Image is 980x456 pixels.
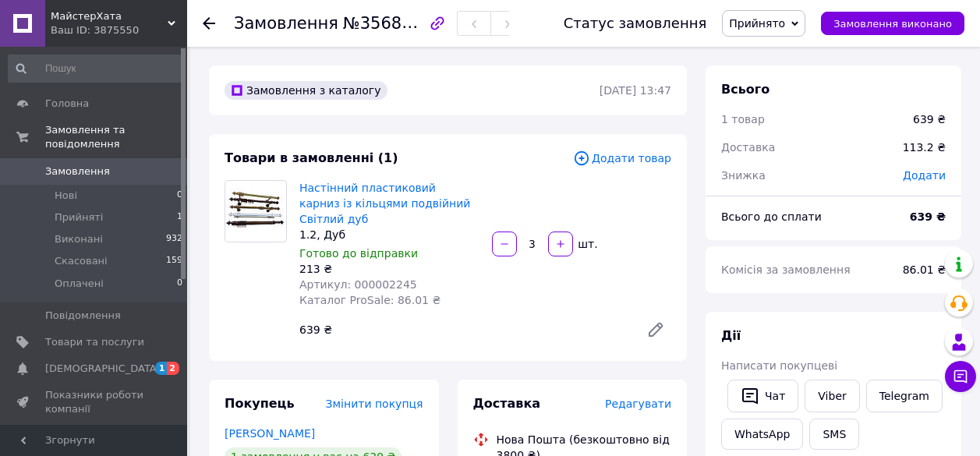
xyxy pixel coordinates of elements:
[326,398,423,410] span: Змінити покупця
[727,380,798,412] button: Чат
[45,335,144,349] span: Товари та послуги
[721,328,741,343] span: Дії
[45,164,110,179] span: Замовлення
[564,16,707,31] div: Статус замовлення
[721,359,837,372] span: Написати покупцеві
[903,263,946,276] span: 86.01 ₴
[721,419,803,450] a: WhatsApp
[821,12,964,35] button: Замовлення виконано
[945,361,976,392] button: Чат з покупцем
[721,263,851,276] span: Комісія за замовлення
[299,182,470,225] a: Настінний пластиковий карниз із кільцями подвійний Світлий дуб
[605,398,671,410] span: Редагувати
[55,210,103,224] span: Прийняті
[51,23,187,37] div: Ваш ID: 3875550
[225,427,315,440] a: [PERSON_NAME]
[913,111,946,127] div: 639 ₴
[809,419,859,450] button: SMS
[721,210,822,223] span: Всього до сплати
[299,261,479,277] div: 213 ₴
[225,189,286,235] img: Настінний пластиковий карниз із кільцями подвійний Світлий дуб
[299,247,418,260] span: Готово до відправки
[177,277,182,291] span: 0
[203,16,215,31] div: Повернутися назад
[299,227,479,242] div: 1.2, Дуб
[8,55,184,83] input: Пошук
[600,84,671,97] time: [DATE] 13:47
[51,9,168,23] span: МайстерХата
[575,236,600,252] div: шт.
[45,309,121,323] span: Повідомлення
[903,169,946,182] span: Додати
[166,254,182,268] span: 159
[155,362,168,375] span: 1
[343,13,454,33] span: №356874926
[177,189,182,203] span: 0
[299,294,440,306] span: Каталог ProSale: 86.01 ₴
[177,210,182,224] span: 1
[729,17,785,30] span: Прийнято
[473,396,541,411] span: Доставка
[55,277,104,291] span: Оплачені
[55,254,108,268] span: Скасовані
[225,150,398,165] span: Товари в замовленні (1)
[866,380,943,412] a: Telegram
[45,388,144,416] span: Показники роботи компанії
[721,82,769,97] span: Всього
[805,380,859,412] a: Viber
[721,169,766,182] span: Знижка
[55,232,103,246] span: Виконані
[55,189,77,203] span: Нові
[721,113,765,125] span: 1 товар
[721,141,775,154] span: Доставка
[833,18,952,30] span: Замовлення виконано
[910,210,946,223] b: 639 ₴
[45,97,89,111] span: Головна
[293,319,634,341] div: 639 ₴
[299,278,417,291] span: Артикул: 000002245
[225,396,295,411] span: Покупець
[640,314,671,345] a: Редагувати
[45,123,187,151] span: Замовлення та повідомлення
[45,362,161,376] span: [DEMOGRAPHIC_DATA]
[166,232,182,246] span: 932
[225,81,387,100] div: Замовлення з каталогу
[167,362,179,375] span: 2
[893,130,955,164] div: 113.2 ₴
[573,150,671,167] span: Додати товар
[234,14,338,33] span: Замовлення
